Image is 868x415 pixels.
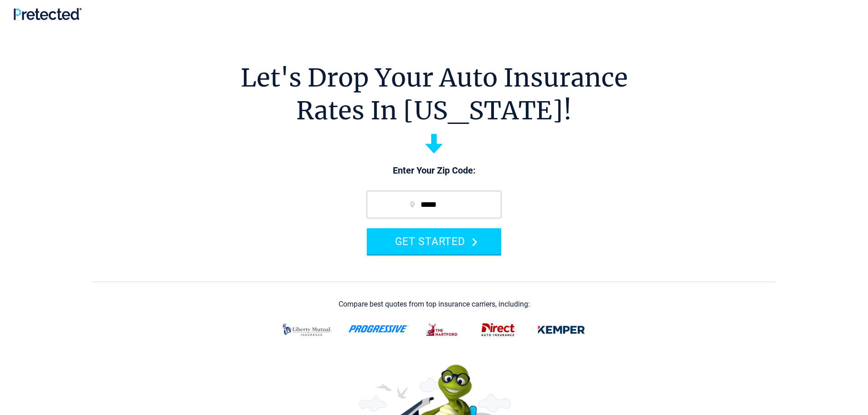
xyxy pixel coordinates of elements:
[277,318,337,342] img: liberty
[420,318,465,342] img: thehartford
[14,8,82,20] img: Pretected Logo
[531,318,591,342] img: kemper
[339,300,530,308] div: Compare best quotes from top insurance carriers, including:
[241,61,628,127] h1: Let's Drop Your Auto Insurance Rates In [US_STATE]!
[348,325,409,333] img: progressive
[367,191,501,218] input: zip code
[367,228,501,254] button: GET STARTED
[358,164,510,177] p: Enter Your Zip Code:
[476,318,520,342] img: direct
